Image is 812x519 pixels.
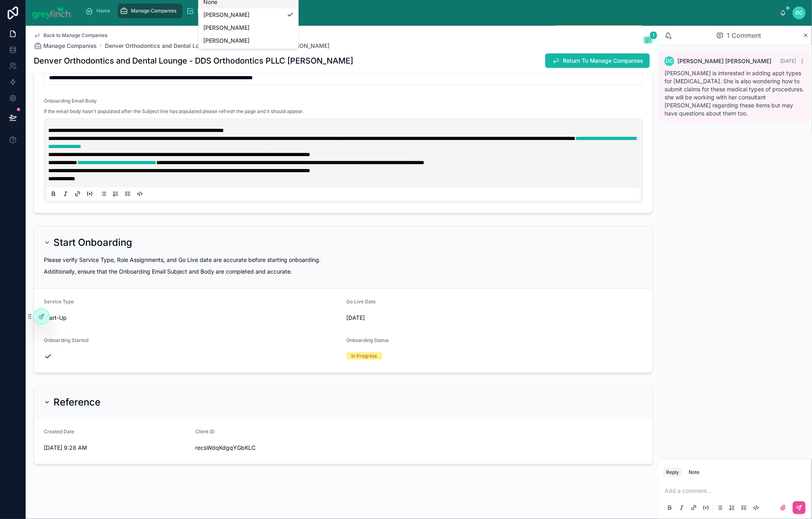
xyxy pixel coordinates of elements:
span: Client ID [195,428,215,435]
span: DC [666,58,673,64]
span: Home [97,8,110,14]
span: Created Date [44,428,74,435]
span: Return To Manage Companies [563,57,643,65]
span: 1 Comment [727,31,761,40]
span: Service Type [44,299,74,305]
button: 1 [643,36,653,46]
p: Please verify Service Type, Role Assignments, and Go Live date are accurate before starting onboa... [44,255,643,264]
button: Return To Manage Companies [545,54,650,68]
span: Onboarding Started [44,337,88,343]
span: Manage Companies [43,42,97,50]
button: Note [685,468,703,477]
span: [PERSON_NAME] [203,11,250,19]
div: scrollable content [79,2,780,20]
a: Denver Orthodontics and Dental Lounge - DDS Orthodontics PLLC [PERSON_NAME] [105,42,329,50]
a: Home [83,4,116,18]
div: In Progress [352,352,377,360]
span: Manage Companies [131,8,177,14]
span: Start-Up [44,314,67,322]
a: Manage Companies [34,42,97,50]
h1: Denver Orthodontics and Dental Lounge - DDS Orthodontics PLLC [PERSON_NAME] [34,55,353,66]
span: Back to Manage Companies [43,32,107,39]
h2: Start Onboarding [53,236,132,249]
a: Manage Companies [118,4,182,18]
a: My Tasks [184,4,225,18]
a: Back to Manage Companies [34,32,107,39]
span: If the email body hasn't populated after the Subject line has populated please refresh the page a... [44,108,304,115]
span: [PERSON_NAME] [203,24,250,32]
h2: Reference [53,396,100,409]
span: [PERSON_NAME] [PERSON_NAME] [677,57,771,65]
p: Additionally, ensure that the Onboarding Email Subject and Body are completed and accurate. [44,267,643,276]
span: DC [796,10,803,16]
div: Note [689,469,700,476]
span: [PERSON_NAME] is interested in adding appt types for [MEDICAL_DATA]. She is also wondering how to... [665,70,804,117]
span: Go Live Date [347,299,376,305]
span: Onboarding Email Body [44,98,97,104]
span: [PERSON_NAME] [203,37,250,45]
span: Onboarding Status [347,337,389,343]
span: [DATE] [347,314,643,322]
img: App logo [32,6,73,19]
button: Reply [663,468,682,477]
span: [DATE] 9:28 AM [44,444,189,452]
span: recsWdqKdgqYGbKLC [195,444,340,452]
span: [DATE] [780,58,796,64]
span: My Tasks [198,8,219,14]
span: 1 [650,31,657,39]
